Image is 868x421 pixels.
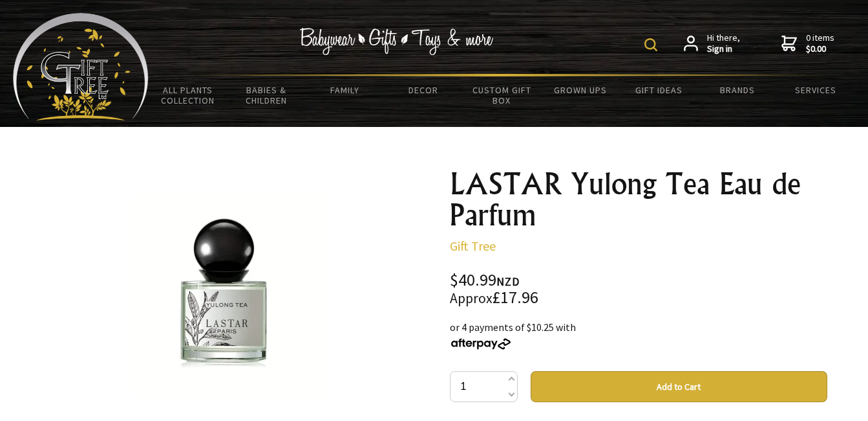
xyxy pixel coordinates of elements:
[450,290,492,307] small: Approx
[777,76,855,104] a: Services
[129,194,331,396] img: LASTAR Yulong Tea Eau de Parfum
[707,43,740,55] strong: Sign in
[463,76,541,114] a: Custom Gift Box
[227,76,305,114] a: Babies & Children
[450,338,512,350] img: Afterpay
[531,371,827,402] button: Add to Cart
[13,13,149,120] img: Babyware - Gifts - Toys and more...
[450,238,496,254] a: Gift Tree
[450,272,827,306] div: $40.99 £17.96
[541,76,619,104] a: Grown Ups
[781,32,834,55] a: 0 items$0.00
[450,168,827,231] h1: LASTAR Yulong Tea Eau de Parfum
[496,274,520,289] span: NZD
[306,76,384,104] a: Family
[620,76,698,104] a: Gift Ideas
[806,32,834,55] span: 0 items
[384,76,462,104] a: Decor
[644,38,657,51] img: product search
[149,76,227,114] a: All Plants Collection
[806,43,834,55] strong: $0.00
[684,32,740,55] a: Hi there,Sign in
[300,28,494,55] img: Babywear - Gifts - Toys & more
[707,32,740,55] span: Hi there,
[698,76,776,104] a: Brands
[450,319,827,350] div: or 4 payments of $10.25 with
